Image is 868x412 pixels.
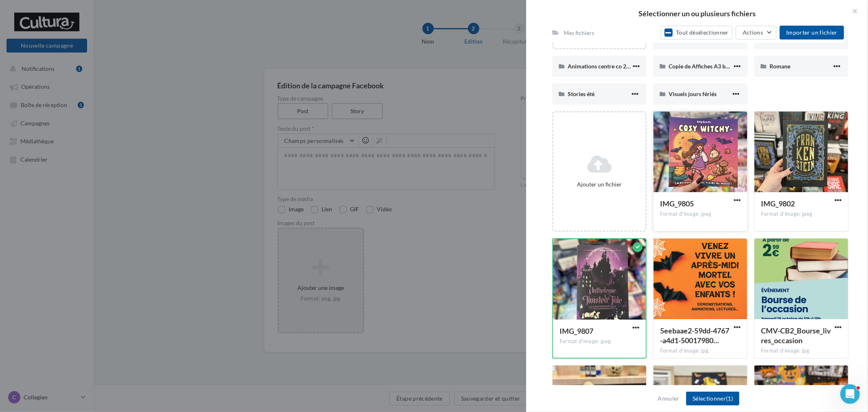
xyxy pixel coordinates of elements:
button: Tout désélectionner [661,26,732,39]
span: 5eebaae2-59dd-4767-a4d1-5001798070ef [660,326,729,345]
div: Format d'image: jpg [660,347,741,355]
span: (1) [726,395,733,402]
button: Sélectionner(1) [686,392,739,405]
div: Format d'image: jpg [761,347,842,355]
span: IMG_9805 [660,199,694,208]
span: Copie de Affiches A3 bourses d'échange [669,63,768,70]
span: IMG_9807 [560,327,593,335]
button: Annuler [655,394,683,403]
div: Format d'image: jpeg [761,210,842,218]
button: Importer un fichier [780,26,844,39]
h2: Sélectionner un ou plusieurs fichiers [539,10,855,17]
div: Format d'image: jpeg [560,338,639,345]
div: Mes fichiers [564,29,594,37]
span: Visuels jours fériés [669,90,717,97]
span: IMG_9802 [761,199,795,208]
button: Actions [736,26,776,39]
span: Stories été [568,90,595,97]
iframe: Intercom live chat [840,384,860,404]
span: Romane [770,63,790,70]
span: Importer un fichier [786,29,837,36]
span: Actions [743,29,763,36]
span: Animations centre co 2025 [568,63,636,70]
span: CMV-CB2_Bourse_livres_occasion [761,326,831,345]
div: Ajouter un fichier [557,180,642,188]
div: Format d'image: jpeg [660,210,741,218]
